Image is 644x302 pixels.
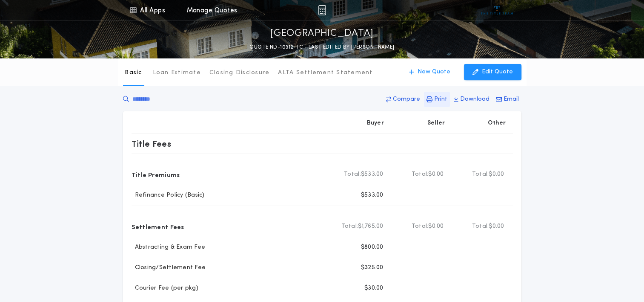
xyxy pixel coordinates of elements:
p: Print [434,95,447,104]
p: $533.00 [361,191,384,200]
p: Edit Quote [482,68,513,76]
p: ALTA Settlement Statement [278,69,372,77]
b: Total: [472,170,489,179]
img: vs-icon [481,6,513,15]
button: Download [451,92,492,107]
p: Buyer [367,119,384,128]
span: $0.00 [428,170,444,179]
button: New Quote [401,64,459,80]
b: Total: [472,222,489,231]
img: img [318,5,326,15]
p: Title Premiums [132,168,180,181]
span: $533.00 [361,170,384,179]
p: Closing Disclosure [209,69,270,77]
b: Total: [341,222,358,231]
button: Email [493,92,521,107]
p: Refinance Policy (Basic) [132,191,205,200]
p: New Quote [418,68,450,76]
p: $30.00 [364,284,384,293]
span: $0.00 [428,222,444,231]
p: Download [460,95,489,104]
span: $0.00 [489,222,504,231]
p: Loan Estimate [153,69,201,77]
span: $1,765.00 [358,222,383,231]
p: Title Fees [132,137,172,151]
p: QUOTE ND-10312-TC - LAST EDITED BY [PERSON_NAME] [249,43,394,52]
p: Abstracting & Exam Fee [132,243,206,252]
p: Settlement Fees [132,220,184,233]
b: Total: [412,170,429,179]
p: Email [504,95,519,104]
b: Total: [344,170,361,179]
p: $800.00 [361,243,384,252]
p: Closing/Settlement Fee [132,264,206,272]
p: Compare [393,95,420,104]
p: [GEOGRAPHIC_DATA] [270,27,374,41]
p: Seller [427,119,445,128]
button: Print [424,92,450,107]
button: Compare [384,92,423,107]
b: Total: [412,222,429,231]
span: $0.00 [489,170,504,179]
button: Edit Quote [464,64,521,80]
p: Basic [125,69,142,77]
p: Courier Fee (per pkg) [132,284,198,293]
p: Other [488,119,506,128]
p: $325.00 [361,264,384,272]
